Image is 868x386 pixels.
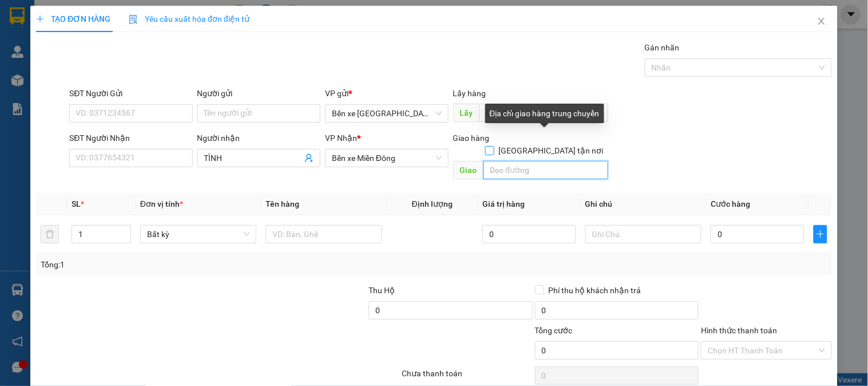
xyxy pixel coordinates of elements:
span: TẠO ĐƠN HÀNG [36,14,110,23]
span: SL [72,199,81,208]
div: Tổng: 1 [41,258,336,271]
div: Người nhận [197,132,320,144]
input: Dọc đường [479,104,608,122]
label: Hình thức thanh toán [701,326,777,335]
div: SĐT Người Gửi [69,87,192,100]
span: Cước hàng [711,199,750,208]
span: Tên hàng [265,199,299,208]
span: Lấy [453,104,479,122]
span: Thu Hộ [368,286,395,295]
span: Đơn vị tính [140,199,183,208]
div: SĐT Người Nhận [69,132,192,144]
th: Ghi chú [581,193,706,215]
span: Lấy hàng [453,89,486,98]
span: Giá trị hàng [482,199,525,208]
span: plus [814,230,827,239]
div: VP gửi [325,87,448,100]
span: VP Nhận [325,133,357,143]
button: delete [41,225,59,243]
img: icon [129,15,138,24]
span: Giao [453,161,483,179]
span: Bến xe Quảng Ngãi [332,105,441,122]
span: Bến xe Miền Đông [332,149,441,167]
div: Người gửi [197,87,320,100]
span: plus [36,15,44,23]
span: Giao hàng [453,133,490,143]
span: Tổng cước [535,326,573,335]
span: Yêu cầu xuất hóa đơn điện tử [129,14,249,23]
button: Close [806,6,838,38]
label: Gán nhãn [645,43,680,52]
input: VD: Bàn, Ghế [265,225,382,243]
input: Dọc đường [483,161,608,179]
div: Địa chỉ giao hàng trung chuyển [485,104,604,123]
span: user-add [304,153,314,163]
span: Phí thu hộ khách nhận trả [544,284,646,297]
span: Bất kỳ [147,226,249,243]
span: [GEOGRAPHIC_DATA] tận nơi [494,144,608,157]
span: Định lượng [412,199,453,208]
input: Ghi Chú [585,225,701,243]
span: close [817,17,826,26]
button: plus [814,225,827,243]
input: 0 [482,225,576,243]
